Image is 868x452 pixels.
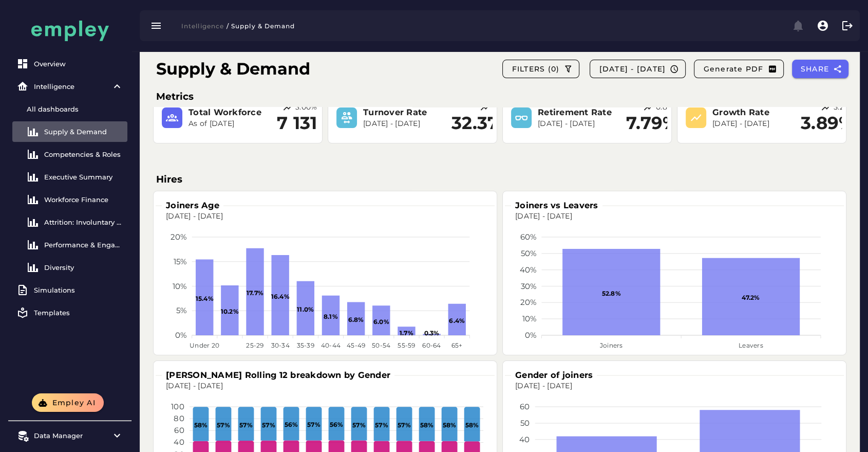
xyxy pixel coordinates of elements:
a: All dashboards [12,99,127,119]
a: Attrition: Involuntary vs Voluntary [12,212,127,232]
h3: Metrics [156,89,843,104]
h1: Supply & Demand [156,57,310,81]
span: Empley AI [51,398,96,407]
h3: Growth Rate [712,106,795,118]
p: 3.00% [295,102,317,113]
div: Simulations [34,286,123,294]
a: Performance & Engagement [12,234,127,255]
div: Executive Summary [44,173,123,181]
p: As of [DATE] [188,119,271,129]
tspan: 20% [520,297,537,307]
tspan: 5% [176,305,187,315]
button: / Supply & Demand [224,19,301,33]
h3: Total Workforce [188,106,271,118]
h3: [PERSON_NAME] Rolling 12 breakdown by Gender [162,369,394,381]
tspan: 50 [520,418,530,428]
div: Competencies & Roles [44,150,123,158]
div: Performance & Engagement [44,241,123,249]
span: SHARE [800,64,829,74]
span: / Supply & Demand [226,22,295,30]
a: Supply & Demand [12,121,127,142]
tspan: 10% [522,314,537,323]
tspan: 35-39 [297,341,314,349]
h3: Hires [156,172,843,187]
tspan: 40 [174,438,184,447]
tspan: 55-59 [398,341,415,349]
div: All dashboards [27,105,123,113]
tspan: 30-34 [271,341,289,349]
div: Diversity [44,263,123,272]
tspan: Joiners [599,341,623,349]
p: [DATE] - [DATE] [538,119,620,129]
a: Diversity [12,257,127,278]
button: Intelligence [175,19,224,33]
tspan: 30% [521,281,537,291]
div: Data Manager [34,431,106,440]
div: Supply & Demand [44,128,123,136]
tspan: 15% [174,257,187,266]
tspan: 10% [173,281,187,291]
tspan: 60-64 [422,341,441,349]
tspan: 25-29 [246,341,263,349]
tspan: 0% [175,330,187,340]
button: SHARE [792,60,849,78]
a: Executive Summary [12,167,127,187]
div: Attrition: Involuntary vs Voluntary [44,218,123,226]
p: [DATE] - [DATE] [363,119,445,129]
a: Templates [12,302,127,323]
span: Generate PDF [703,64,763,74]
div: Overview [34,60,123,68]
button: Generate PDF [694,60,783,78]
h3: Turnover Rate [363,106,445,118]
h3: Gender of joiners [511,369,597,381]
tspan: 45-49 [347,341,365,349]
h3: Joiners Age [162,200,223,211]
span: Intelligence [181,22,224,30]
tspan: 100 [171,402,184,411]
tspan: Leavers [739,341,763,349]
tspan: 60 [520,402,530,411]
tspan: 40-44 [321,341,341,349]
h3: Retirement Rate [538,106,620,118]
tspan: 40 [519,435,530,444]
button: [DATE] - [DATE] [590,60,686,78]
a: Workforce Finance [12,189,127,210]
tspan: 60% [520,232,537,242]
div: Workforce Finance [44,195,123,204]
tspan: 65+ [451,341,463,349]
h2: 3.89% [801,113,854,134]
a: Simulations [12,280,127,300]
span: [DATE] - [DATE] [598,64,666,74]
tspan: 80 [174,413,184,423]
a: Overview [12,53,127,74]
span: FILTERS (0) [511,64,559,74]
tspan: 60 [174,425,184,435]
h3: Joiners vs Leavers [511,200,602,211]
p: 5.27% [834,102,854,113]
p: 0.80% [656,102,678,113]
tspan: 0% [525,330,537,340]
tspan: 20% [171,232,187,242]
div: Intelligence [34,82,106,91]
tspan: Under 20 [190,341,219,349]
tspan: 50% [521,248,537,258]
p: [DATE] - [DATE] [712,119,795,129]
h2: 7 131 [277,113,317,134]
a: Competencies & Roles [12,144,127,165]
div: Templates [34,309,123,317]
tspan: 40% [520,265,537,275]
tspan: 50-54 [372,341,390,349]
h2: 7.79% [626,113,678,134]
button: FILTERS (0) [502,60,579,78]
h2: 32.37% [451,113,514,134]
button: Empley AI [32,393,104,412]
